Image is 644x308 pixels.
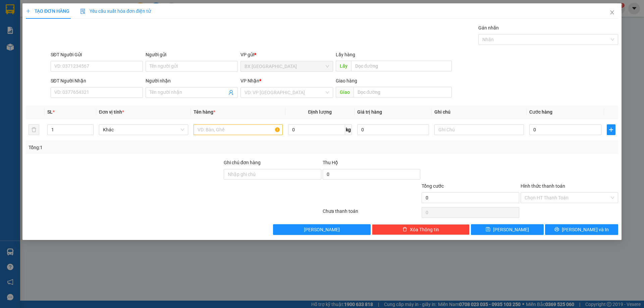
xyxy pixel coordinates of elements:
[12,39,75,45] span: BX [GEOGRAPHIC_DATA] -
[323,160,338,165] span: Thu Hộ
[322,207,421,219] div: Chưa thanh toán
[194,124,283,135] input: VD: Bàn, Ghế
[103,125,184,135] span: Khác
[432,106,527,119] th: Ghi chú
[80,8,151,14] span: Yêu cầu xuất hóa đơn điện tử
[146,51,238,58] div: Người gửi
[336,78,357,83] span: Giao hàng
[372,224,470,235] button: deleteXóa Thông tin
[357,124,429,135] input: 0
[47,109,53,115] span: SL
[194,109,215,115] span: Tên hàng
[304,226,340,233] span: [PERSON_NAME]
[607,127,615,132] span: plus
[3,45,33,51] span: 0969161151
[29,124,39,135] button: delete
[308,109,332,115] span: Định lượng
[435,124,524,135] input: Ghi Chú
[422,183,444,189] span: Tổng cước
[521,183,565,189] label: Hình thức thanh toán
[3,5,23,35] img: logo
[146,77,238,84] div: Người nhận
[224,160,261,165] label: Ghi chú đơn hàng
[478,25,499,30] label: Gán nhãn
[24,4,91,22] strong: CÔNG TY CP BÌNH TÂM
[229,90,234,95] span: user-add
[26,9,31,13] span: plus
[245,61,329,71] span: BX Quảng Ngãi
[402,227,407,232] span: delete
[351,61,452,71] input: Dọc đường
[354,87,452,98] input: Dọc đường
[410,226,439,233] span: Xóa Thông tin
[486,227,491,232] span: save
[607,124,615,135] button: plus
[609,10,615,15] span: close
[493,226,529,233] span: [PERSON_NAME]
[336,52,355,57] span: Lấy hàng
[29,144,249,151] div: Tổng: 1
[529,109,552,115] span: Cước hàng
[554,227,559,232] span: printer
[545,224,618,235] button: printer[PERSON_NAME] và In
[345,124,352,135] span: kg
[336,61,351,71] span: Lấy
[24,23,94,36] span: 0941 78 2525
[562,226,609,233] span: [PERSON_NAME] và In
[273,224,371,235] button: [PERSON_NAME]
[357,109,382,115] span: Giá trị hàng
[241,78,260,83] span: VP Nhận
[603,3,622,22] button: Close
[224,169,321,180] input: Ghi chú đơn hàng
[51,77,143,84] div: SĐT Người Nhận
[26,8,69,14] span: TẠO ĐƠN HÀNG
[24,23,94,36] span: BX Quảng Ngãi ĐT:
[99,109,124,115] span: Đơn vị tính
[241,51,333,58] div: VP gửi
[51,51,143,58] div: SĐT Người Gửi
[3,39,12,45] span: Gửi:
[80,9,86,14] img: icon
[471,224,544,235] button: save[PERSON_NAME]
[336,87,354,98] span: Giao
